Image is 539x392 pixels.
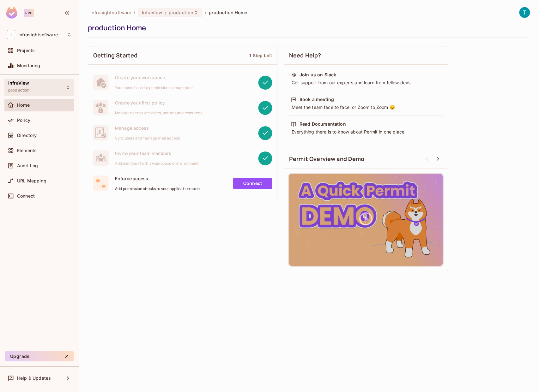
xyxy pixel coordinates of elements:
img: SReyMgAAAABJRU5ErkJggg== [6,7,17,19]
span: Directory [17,133,37,138]
span: Connect [17,193,35,199]
span: Getting Started [93,51,137,59]
div: Join us on Slack [300,72,336,78]
div: Meet the team face to face, or Zoom to Zoom 😉 [291,104,441,110]
div: Get support from out experts and learn from fellow devs [291,80,441,86]
li: / [134,9,135,15]
span: Elements [17,148,37,153]
span: Manage access [115,125,180,131]
span: production [8,88,30,93]
span: Add permission checks to your application code [115,186,200,191]
span: production Home [209,9,247,15]
span: Projects [17,48,35,53]
div: Everything there is to know about Permit in one place [291,129,441,135]
button: Upgrade [5,351,74,361]
span: Create your workspace [115,74,193,80]
a: Connect [233,178,272,189]
span: Add members to this workspace or environment [115,161,199,166]
span: : [164,10,167,15]
span: InfraView [142,9,162,15]
span: Help & Updates [17,376,51,381]
span: Need Help? [289,51,321,59]
div: production Home [88,23,527,33]
span: Audit Log [17,163,38,168]
span: the active workspace [90,9,131,15]
span: Permit Overview and Demo [289,155,365,163]
li: / [205,9,206,15]
div: Pro [24,9,34,17]
span: Your home base for permission management [115,85,193,90]
img: Timothy Lopez [519,7,530,18]
span: Sync users and manage their access [115,136,180,141]
div: Book a meeting [300,96,334,103]
span: Monitoring [17,63,40,68]
span: Invite your team members [115,150,199,156]
span: Create your first policy [115,100,202,106]
span: Manage access with roles, actions and resources [115,110,202,116]
span: Workspace: infrasightsoftware [18,32,58,37]
span: Policy [17,118,30,123]
span: I [7,30,15,39]
span: production [169,9,193,15]
span: Home [17,103,30,108]
span: Enforce access [115,175,200,181]
div: Read Documentation [300,121,346,127]
div: 1 Step Left [249,52,272,58]
span: URL Mapping [17,178,46,183]
span: InfraView [8,80,29,86]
